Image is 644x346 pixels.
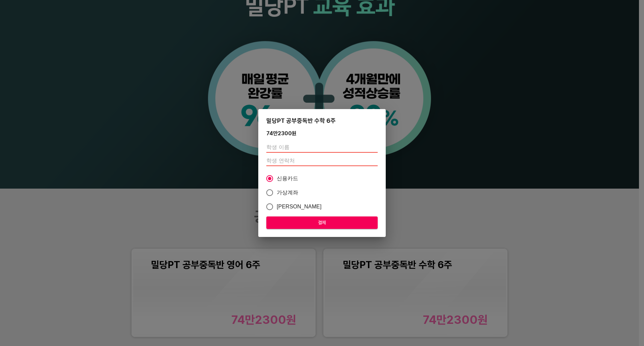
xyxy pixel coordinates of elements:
span: [PERSON_NAME] [277,203,322,211]
input: 학생 연락처 [266,155,378,166]
div: 밀당PT 공부중독반 수학 6주 [266,117,378,124]
div: 74만2300 원 [266,130,297,137]
input: 학생 이름 [266,142,378,153]
span: 가상계좌 [277,189,299,197]
span: 신용카드 [277,175,299,183]
button: 결제 [266,216,378,229]
span: 결제 [272,218,372,227]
